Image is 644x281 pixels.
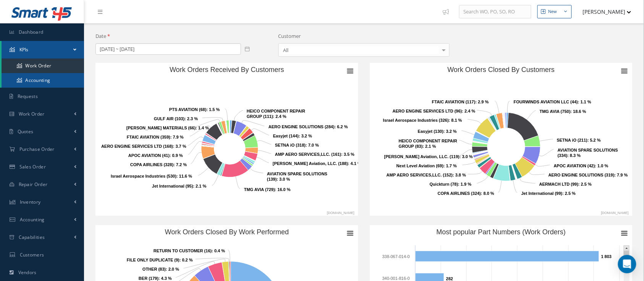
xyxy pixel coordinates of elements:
text: : 0.4 % [154,248,225,253]
tspan: FTAIC AVIATION (117) [432,100,476,104]
button: New [537,5,572,18]
span: Requests [18,93,38,100]
tspan: TMG AVIA (750) [540,109,571,114]
a: Work Order [2,59,84,73]
tspan: Next Level Aviation (69) [396,163,444,168]
span: Vendors [18,269,37,276]
tspan: RETURN TO CUSTOMER (16) [154,248,212,253]
text: : 4.1 % [273,161,361,166]
tspan: AERO ENGINE SERVICES LTD (96) [393,109,462,113]
tspan: OTHER (83) [142,267,166,271]
span: Purchase Order [19,146,55,152]
tspan: SETNA iO (211) [557,138,588,142]
tspan: AMP AERO SERVICES,LLC. (161) [275,152,341,157]
span: Sales Order [19,163,46,170]
text: 282 [446,276,453,281]
text: : 3.0 % [384,154,473,159]
text: : 18.6 % [540,109,586,114]
text: : 3.7 % [101,144,186,149]
text: : 1.0 % [554,163,608,168]
tspan: Jet International (95) [152,184,193,188]
text: : 7.9 % [127,135,184,139]
text: : 7.9 % [549,173,628,177]
text: : 2.9 % [432,100,489,104]
span: KPIs [19,46,29,53]
tspan: APOC AVIATION (41) [128,153,170,158]
text: : 2.4 % [393,109,476,113]
text: : 1.4 % [126,126,209,130]
text: : 11.6 % [111,174,192,178]
text: : 2.1 % [152,184,207,188]
tspan: AVIATION SPARE SOLUTIONS (139) [267,172,327,181]
text: : 0.9 % [128,153,183,158]
tspan: APOC AVIATION (42) [554,163,595,168]
text: : 2.1 % [399,139,457,149]
text: [DOMAIN_NAME] [601,211,629,215]
text: : 5.2 % [557,138,601,142]
tspan: FILE ONLY DUPLICATE (9) [127,258,180,262]
tspan: SETNA iO (318) [275,143,306,147]
tspan: BER (179) [139,276,159,281]
tspan: COPA AIRLINES (324) [438,191,481,196]
span: Capabilities [19,234,45,240]
a: KPIs [2,41,84,59]
text: : 4.3 % [139,276,172,281]
span: All [282,46,440,54]
text: : 2.4 % [247,109,305,119]
text: : 8.3 % [558,148,618,158]
text: : 3.0 % [267,172,327,181]
tspan: AERMACH LTD (99) [539,182,579,186]
a: Accounting [2,73,84,88]
text: [DOMAIN_NAME] [327,211,354,215]
tspan: AMP AERO SERVICES,LLC. (152) [387,173,453,177]
text: : 16.0 % [244,187,291,192]
span: Quotes [18,128,34,135]
text: : 2.5 % [539,182,592,186]
text: : 7.2 % [130,162,187,167]
text: : 8.0 % [438,191,494,196]
tspan: AERO ENGINE SOLUTIONS (319) [549,173,615,177]
svg: Work Orders Closed By Customers [370,63,633,216]
text: : 0.2 % [127,258,193,262]
span: Work Order [19,111,45,117]
tspan: COPA AIRLINES (328) [130,162,174,167]
text: : 1.1 % [514,100,591,104]
text: : 2.3 % [154,116,198,121]
tspan: Quickturn (78) [430,182,458,186]
span: Accounting [20,216,45,223]
text: : 3.2 % [273,134,312,138]
tspan: [PERSON_NAME] MATERIALS (66) [126,126,196,130]
tspan: Easyjet (130) [418,129,444,134]
text: Most popular Part Numbers (Work Orders) [437,228,566,236]
tspan: AERO ENGINE SOLUTIONS (284) [269,124,335,129]
span: Customers [20,252,44,258]
span: Dashboard [19,29,44,35]
tspan: Easyjet (144) [273,134,299,138]
tspan: FTAIC AVIATION (359) [127,135,170,139]
svg: Work Orders Received By Customers [95,63,358,216]
text: : 3.8 % [387,173,466,177]
text: 1 803 [601,254,612,259]
text: 340-001-816-0 [382,276,410,281]
text: : 1.9 % [430,182,472,186]
text: : 3.2 % [418,129,457,134]
tspan: GULF AIR (103) [154,116,185,121]
text: Work Orders Closed By Work Performed [165,228,289,236]
text: : 6.2 % [269,124,348,129]
div: Open Intercom Messenger [618,255,636,273]
button: [PERSON_NAME] [576,4,631,19]
tspan: AVIATION SPARE SOLUTIONS (334) [558,148,618,158]
tspan: [PERSON_NAME] Aviation, LLC. (188) [273,161,348,166]
tspan: Israel Aerospace Industries (530) [111,174,176,178]
text: Work Orders Received By Customers [170,66,284,74]
span: Inventory [20,199,41,205]
text: : 1.7 % [396,163,457,168]
text: 338-067-014-0 [382,254,410,259]
tspan: FOURWINDS AVIATION LLC (44) [514,100,578,104]
text: : 2.0 % [142,267,179,271]
input: Search WO, PO, SO, RO [459,5,531,19]
tspan: PTS AVIATION (68) [169,107,207,112]
text: : 1.5 % [169,107,220,112]
label: Date [95,33,110,40]
tspan: [PERSON_NAME] Aviation, LLC. (119) [384,154,460,159]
